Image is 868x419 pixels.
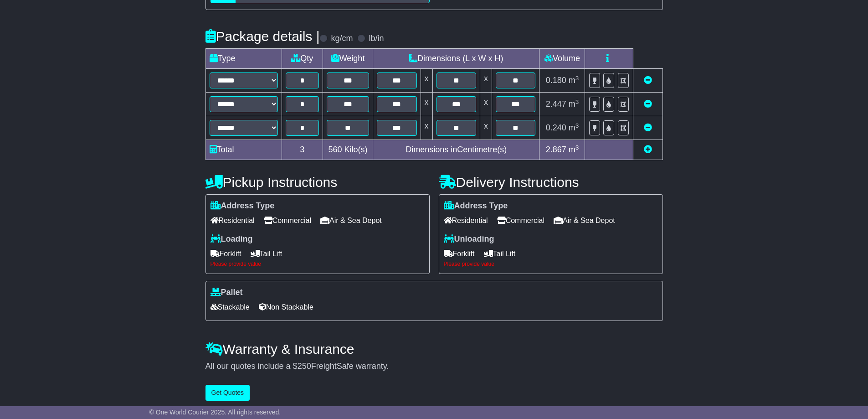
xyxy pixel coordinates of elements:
[575,144,579,151] sup: 3
[149,409,281,416] span: © One World Courier 2025. All rights reserved.
[421,93,432,116] td: x
[575,98,579,105] sup: 3
[644,123,652,132] a: Remove this item
[480,116,492,140] td: x
[439,175,663,190] h4: Delivery Instructions
[373,49,539,69] td: Dimensions (L x W x H)
[554,213,615,228] span: Air & Sea Depot
[644,99,652,109] a: Remove this item
[323,49,373,69] td: Weight
[484,247,516,261] span: Tail Lift
[329,145,342,154] span: 560
[539,49,585,69] td: Volume
[211,300,250,314] span: Stackable
[211,261,425,267] div: Please provide value
[644,145,652,154] a: Add new item
[320,213,382,228] span: Air & Sea Depot
[323,140,373,160] td: Kilo(s)
[211,234,253,244] label: Loading
[211,288,243,298] label: Pallet
[546,123,566,132] span: 0.240
[569,123,579,132] span: m
[205,341,663,357] h4: Warranty & Insurance
[205,29,320,44] h4: Package details |
[211,213,255,228] span: Residential
[644,76,652,85] a: Remove this item
[444,261,658,267] div: Please provide value
[211,247,241,261] span: Forklift
[444,213,488,228] span: Residential
[421,116,432,140] td: x
[575,122,579,129] sup: 3
[205,362,663,372] div: All our quotes include a $ FreightSafe warranty.
[373,140,539,160] td: Dimensions in Centimetre(s)
[282,140,323,160] td: 3
[369,34,384,44] label: lb/in
[205,140,282,160] td: Total
[251,247,282,261] span: Tail Lift
[575,75,579,82] sup: 3
[546,76,566,85] span: 0.180
[331,34,353,44] label: kg/cm
[480,93,492,116] td: x
[569,76,579,85] span: m
[421,69,432,93] td: x
[282,49,323,69] td: Qty
[569,99,579,109] span: m
[205,385,250,401] button: Get Quotes
[444,247,475,261] span: Forklift
[569,145,579,154] span: m
[444,201,508,211] label: Address Type
[259,300,313,314] span: Non Stackable
[205,175,430,190] h4: Pickup Instructions
[211,201,275,211] label: Address Type
[480,69,492,93] td: x
[298,362,311,371] span: 250
[444,234,494,244] label: Unloading
[546,145,566,154] span: 2.867
[497,213,544,228] span: Commercial
[264,213,311,228] span: Commercial
[546,99,566,109] span: 2.447
[205,49,282,69] td: Type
